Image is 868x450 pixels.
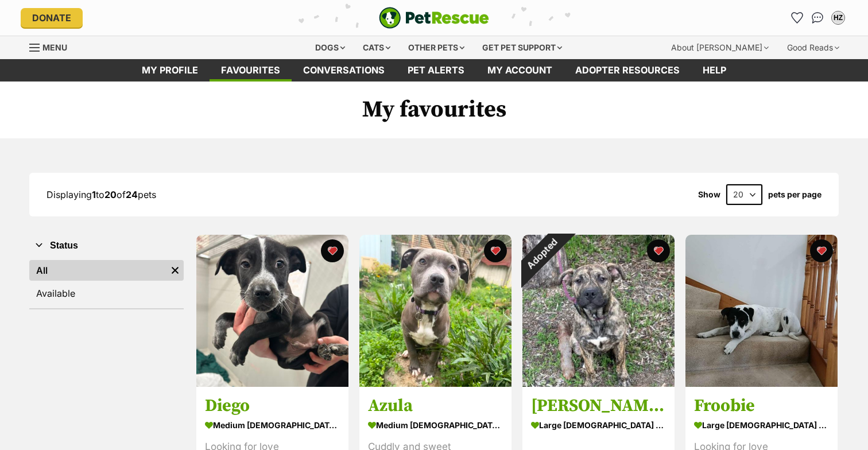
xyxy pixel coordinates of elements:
a: PetRescue [379,7,489,29]
div: Get pet support [474,36,570,59]
a: My account [476,59,564,82]
a: Donate [21,8,83,28]
strong: 24 [126,189,138,200]
h3: [PERSON_NAME] Stripes [531,395,666,417]
h3: Froobie [694,395,829,417]
button: favourite [810,239,833,262]
span: Show [698,190,720,199]
span: Menu [42,42,67,52]
span: Displaying to of pets [46,189,156,200]
div: large [DEMOGRAPHIC_DATA] Dog [531,417,666,434]
ul: Account quick links [788,9,847,27]
button: favourite [484,239,507,262]
div: Adopted [507,220,576,288]
a: Help [691,59,738,82]
div: About [PERSON_NAME] [663,36,777,59]
button: Status [29,238,184,253]
img: Azula [359,235,511,387]
div: medium [DEMOGRAPHIC_DATA] Dog [368,417,503,434]
div: medium [DEMOGRAPHIC_DATA] Dog [205,417,340,434]
div: Good Reads [779,36,847,59]
div: Dogs [307,36,353,59]
div: HZ [832,12,844,24]
a: Menu [29,36,75,57]
a: Remove filter [166,260,184,281]
a: Pet alerts [396,59,476,82]
img: logo-e224e6f780fb5917bec1dbf3a21bbac754714ae5b6737aabdf751b685950b380.svg [379,7,489,29]
img: Froobie [685,235,838,387]
a: conversations [292,59,396,82]
a: Favourites [788,9,806,27]
label: pets per page [768,190,821,199]
strong: 1 [92,189,96,200]
img: Sargent Stripes [522,235,675,387]
h3: Azula [368,395,503,417]
a: All [29,260,166,281]
img: chat-41dd97257d64d25036548639549fe6c8038ab92f7586957e7f3b1b290dea8141.svg [812,12,824,24]
div: Other pets [400,36,472,59]
h3: Diego [205,395,340,417]
a: Conversations [808,9,827,27]
button: My account [829,9,847,27]
a: Favourites [210,59,292,82]
a: Available [29,283,184,304]
a: Adopter resources [564,59,691,82]
button: favourite [321,239,344,262]
a: Adopted [522,378,675,389]
button: favourite [647,239,670,262]
div: Status [29,258,184,308]
a: My profile [130,59,210,82]
div: Cats [355,36,398,59]
strong: 20 [104,189,117,200]
div: large [DEMOGRAPHIC_DATA] Dog [694,417,829,434]
img: Diego [196,235,348,387]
